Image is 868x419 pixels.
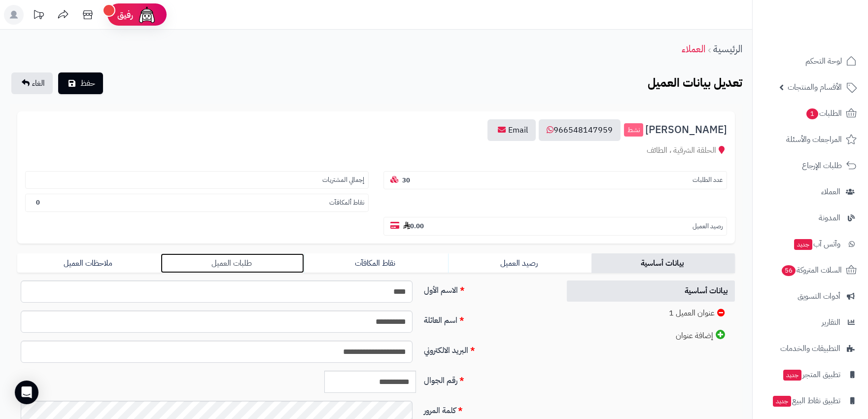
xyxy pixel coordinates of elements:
[567,325,735,347] a: إضافة عنوان
[693,175,723,185] small: عدد الطلبات
[786,133,842,146] span: المراجعات والأسئلة
[80,77,95,89] span: حفظ
[759,206,862,230] a: المدونة
[420,280,556,296] label: الاسم الأول
[693,222,723,231] small: رصيد العميل
[137,5,157,25] img: ai-face.png
[793,237,840,251] span: وآتس آب
[25,145,727,156] div: الحلقة الشرقية ، الطائف
[802,159,842,173] span: طلبات الإرجاع
[822,315,840,329] span: التقارير
[402,175,410,185] b: 30
[781,263,842,277] span: السلات المتروكة
[782,265,796,276] span: 56
[448,253,591,273] a: رصيد العميل
[821,185,840,199] span: العملاء
[788,80,842,94] span: الأقسام والمنتجات
[772,394,840,408] span: تطبيق نقاط البيع
[420,311,556,326] label: اسم العائلة
[26,5,51,27] a: تحديثات المنصة
[798,289,840,303] span: أدوات التسويق
[759,128,862,151] a: المراجعات والأسئلة
[624,123,643,137] small: نشط
[773,396,791,407] span: جديد
[322,175,364,185] small: إجمالي المشتريات
[487,119,536,141] a: Email
[794,239,812,250] span: جديد
[567,303,735,324] a: عنوان العميل 1
[329,198,364,208] small: نقاط ألمكافآت
[759,284,862,308] a: أدوات التسويق
[648,74,742,92] b: تعديل بيانات العميل
[17,253,161,273] a: ملاحظات العميل
[759,337,862,360] a: التطبيقات والخدمات
[713,41,742,56] a: الرئيسية
[58,72,103,94] button: حفظ
[780,342,840,355] span: التطبيقات والخدمات
[15,381,38,404] div: Open Intercom Messenger
[759,363,862,386] a: تطبيق المتجرجديد
[759,258,862,282] a: السلات المتروكة56
[117,9,133,21] span: رفيق
[645,124,727,136] span: [PERSON_NAME]
[806,108,818,119] span: 1
[819,211,840,225] span: المدونة
[567,280,735,302] a: بيانات أساسية
[32,77,45,89] span: الغاء
[591,253,735,273] a: بيانات أساسية
[682,41,705,56] a: العملاء
[759,389,862,413] a: تطبيق نقاط البيعجديد
[805,54,842,68] span: لوحة التحكم
[403,221,424,231] b: 0.00
[805,106,842,120] span: الطلبات
[759,232,862,256] a: وآتس آبجديد
[759,154,862,177] a: طلبات الإرجاع
[420,341,556,356] label: البريد الالكتروني
[759,180,862,204] a: العملاء
[11,72,53,94] a: الغاء
[783,370,801,381] span: جديد
[782,368,840,382] span: تطبيق المتجر
[36,198,40,207] b: 0
[161,253,304,273] a: طلبات العميل
[420,401,556,417] label: كلمة المرور
[420,371,556,386] label: رقم الجوال
[539,119,621,141] a: 966548147959
[304,253,448,273] a: نقاط المكافآت
[759,102,862,125] a: الطلبات1
[759,49,862,73] a: لوحة التحكم
[759,311,862,334] a: التقارير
